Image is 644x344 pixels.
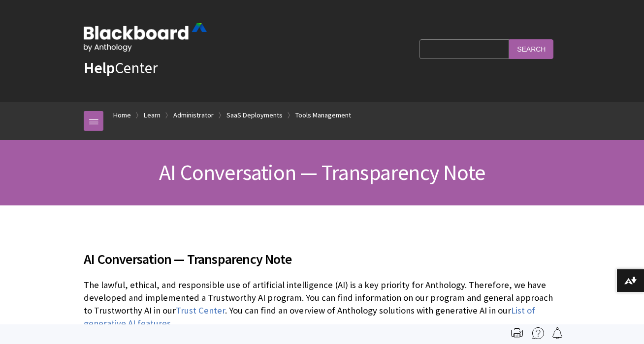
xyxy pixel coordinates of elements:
[226,109,283,121] a: SaaS Deployments
[159,159,485,186] span: AI Conversation — Transparency Note
[551,327,563,339] img: Follow this page
[511,327,523,339] img: Print
[295,109,351,121] a: Tools Management
[144,109,161,121] a: Learn
[84,249,560,269] span: AI Conversation — Transparency Note
[84,58,115,78] strong: Help
[84,58,158,78] a: HelpCenter
[532,327,544,339] img: More help
[84,279,560,330] p: The lawful, ethical, and responsible use of artificial intelligence (AI) is a key priority for An...
[84,23,207,52] img: Blackboard by Anthology
[509,39,553,58] input: Search
[173,109,214,121] a: Administrator
[176,305,225,316] a: Trust Center
[113,109,131,121] a: Home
